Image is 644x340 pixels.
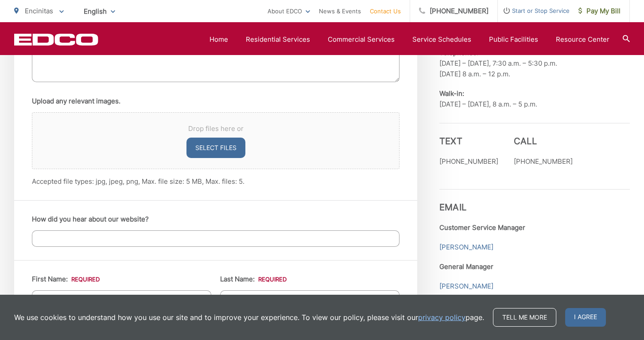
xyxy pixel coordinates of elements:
[220,275,287,283] label: Last Name:
[439,156,498,167] p: [PHONE_NUMBER]
[439,242,493,253] a: [PERSON_NAME]
[493,308,556,327] a: Tell me more
[439,281,493,292] a: [PERSON_NAME]
[489,34,538,45] a: Public Facilities
[14,312,484,323] p: We use cookies to understand how you use our site and to improve your experience. To view our pol...
[556,34,609,45] a: Resource Center
[25,7,53,15] span: Encinitas
[578,6,621,16] span: Pay My Bill
[32,177,244,186] span: Accepted file types: jpg, jpeg, png, Max. file size: 5 MB, Max. files: 5.
[418,312,466,323] a: privacy policy
[439,88,630,110] p: [DATE] – [DATE], 8 a.m. – 5 p.m.
[439,262,493,271] strong: General Manager
[514,136,573,146] h3: Call
[32,275,100,283] label: First Name:
[77,4,122,19] span: English
[32,215,149,223] label: How did you hear about our website?
[439,136,498,146] h3: Text
[439,223,525,232] strong: Customer Service Manager
[32,97,120,105] label: Upload any relevant images.
[439,89,464,98] b: Walk-in:
[43,123,388,134] span: Drop files here or
[186,138,245,158] button: select files, upload any relevant images.
[328,34,395,45] a: Commercial Services
[246,34,310,45] a: Residential Services
[209,34,228,45] a: Home
[319,6,361,16] a: News & Events
[514,156,573,167] p: [PHONE_NUMBER]
[370,6,401,16] a: Contact Us
[565,308,606,327] span: I agree
[439,189,630,213] h3: Email
[14,33,98,46] a: EDCD logo. Return to the homepage.
[412,34,471,45] a: Service Schedules
[439,47,630,79] p: [DATE] – [DATE], 7:30 a.m. – 5:30 p.m. [DATE] 8 a.m. – 12 p.m.
[268,6,310,16] a: About EDCO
